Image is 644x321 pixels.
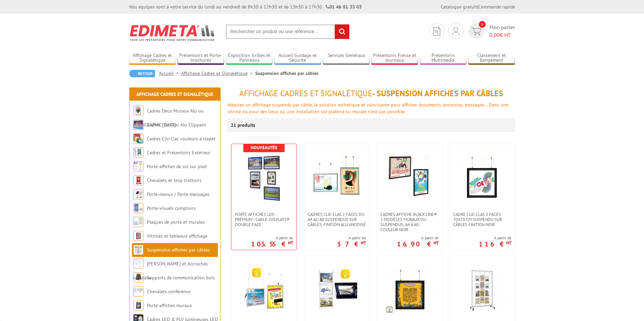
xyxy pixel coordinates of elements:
[361,240,366,246] sup: HT
[147,191,209,197] a: Porte-menus / Porte-messages
[450,212,515,227] a: Cadre Clic-Clac 2 faces 70x70 cm suspendu sur câbles finition noir
[479,21,486,28] span: 0
[147,136,216,142] a: Cadres Clic-Clac couleurs à clapet
[226,24,350,39] input: Rechercher un produit ou une référence...
[133,231,143,241] img: Vitrines et tableaux affichage
[479,235,511,241] span: A partir de
[459,266,506,313] img: Kit sur roulettes cadre autoportant + 12 porte-visuels A4 Portrait
[251,242,293,246] p: 105.55 €
[308,212,366,227] span: Cadres Clic-Clac 2 faces du A4 au A0 suspendus sur câbles, finition alu anodisé
[227,102,508,115] font: Adoptez un affichage suspendu par câble, la solution esthétique et valorisante pour afficher docu...
[147,275,215,281] a: Supports de communication bois
[479,242,511,246] p: 116 €
[397,235,439,241] span: A partir de
[133,217,143,227] img: Plaques de porte et murales
[441,3,515,10] div: |
[235,212,293,227] span: Porte Affiches LED - Prémium - Cable-Displays® Double face
[453,212,511,227] span: Cadre Clic-Clac 2 faces 70x70 cm suspendu sur câbles finition noir
[147,177,201,183] a: Chevalets et stop trottoirs
[178,53,224,64] a: Présentoirs et Porte-brochures
[489,23,515,39] span: Mon panier
[326,4,362,10] strong: 01 46 81 33 03
[471,27,481,35] img: devis rapide
[129,3,362,10] div: Nos équipes sont à votre service du lundi au vendredi de 8h30 à 12h30 et de 13h30 à 17h30
[313,154,360,202] img: Cadres Clic-Clac 2 faces du A4 au A0 suspendus sur câbles, finition alu anodisé
[136,91,213,97] a: Affichage Cadres et Signalétique
[147,163,206,169] a: Porte-affiches de sol sur pied
[133,245,143,255] img: Suspension affiches par câbles
[274,53,321,64] a: Accueil Guidage et Sécurité
[335,24,349,39] input: rechercher
[239,88,372,99] span: Affichage Cadres et Signalétique
[133,106,143,116] img: Cadres Deco Muraux Alu ou Bois
[452,27,460,35] img: devis rapide
[133,147,143,158] img: Cadres et Présentoirs Extérieur
[251,235,293,241] span: A partir de
[288,240,293,246] sup: HT
[147,233,207,239] a: Vitrines et tableaux affichage
[386,154,433,202] img: Cadres affiche Black’Line® 2 modèles muraux ou suspendus, A4 à A0 - couleur noir
[133,286,143,297] img: Chevalets conférence
[133,161,143,172] img: Porte-affiches de sol sur pied
[371,53,418,64] a: Présentoirs Presse et Journaux
[468,53,515,64] a: Classement et Rangement
[231,118,256,132] p: 21 produits
[147,247,210,253] a: Suspension affiches par câbles
[434,240,439,246] sup: HT
[304,212,369,227] a: Cadres Clic-Clac 2 faces du A4 au A0 suspendus sur câbles, finition alu anodisé
[129,53,176,64] a: Affichage Cadres et Signalétique
[506,240,511,246] sup: HT
[313,266,360,313] img: Porte-affiches lumineux LED suspendus sur câbles, nombreux modèles et formats
[489,32,500,38] span: 0,00
[159,70,181,76] a: Accueil
[147,205,196,211] a: Porte-visuels comptoirs
[227,89,515,98] h1: - Suspension affiches par câbles
[231,212,296,227] a: Porte Affiches LED - Prémium - Cable-Displays® Double face
[441,4,477,10] a: Catalogue gratuit
[133,300,143,310] img: Porte-affiches muraux
[129,20,216,45] img: Edimeta
[147,302,192,308] a: Porte-affiches muraux
[397,242,439,246] p: 16.90 €
[147,149,211,156] a: Cadres et Présentoirs Extérieur
[147,219,205,225] a: Plaques de porte et murales
[323,53,370,64] a: Services Généraux
[377,212,442,232] a: Cadres affiche Black’Line® 2 modèles muraux ou suspendus, A4 à A0 - couleur noir
[380,212,439,232] span: Cadres affiche Black’Line® 2 modèles muraux ou suspendus, A4 à A0 - couleur noir
[434,27,440,36] img: devis rapide
[489,31,515,39] span: € HT
[147,122,206,128] a: Cadres Clic-Clac Alu Clippant
[133,134,143,144] img: Cadres Clic-Clac couleurs à clapet
[133,175,143,185] img: Chevalets et stop trottoirs
[133,108,204,128] a: Cadres Deco Muraux Alu ou [GEOGRAPHIC_DATA]
[181,70,255,76] a: Affichage Cadres et Signalétique
[337,242,366,246] p: 37 €
[226,53,273,64] a: Exposition Grilles et Panneaux
[133,259,143,269] img: Cimaises et Accroches tableaux
[420,53,467,64] a: Présentoirs Multimédia
[459,154,506,202] img: Cadre Clic-Clac 2 faces 70x70 cm suspendu sur câbles finition noir
[147,288,191,295] a: Chevalets conférence
[478,4,515,10] a: Commande rapide
[386,266,433,313] img: Cadre Clic-Clac LED 2 faces 70x70cm suspendu sur câbles finition noir
[240,266,288,313] img: Cadres clic-clac avec éclairage LED,2 Faces A4 au A0 finition Alu Anodisé
[129,70,155,77] a: Retour
[133,203,143,213] img: Porte-visuels comptoirs
[133,261,208,281] a: [PERSON_NAME] et Accroches tableaux
[337,235,366,241] span: A partir de
[133,189,143,199] img: Porte-menus / Porte-messages
[467,23,515,39] a: devis rapide 0 Mon panier 0,00€ HT
[255,70,318,77] li: Suspension affiches par câbles
[240,154,288,202] img: Porte Affiches LED - Prémium - Cable-Displays® Double face
[251,145,277,151] b: Nouveautés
